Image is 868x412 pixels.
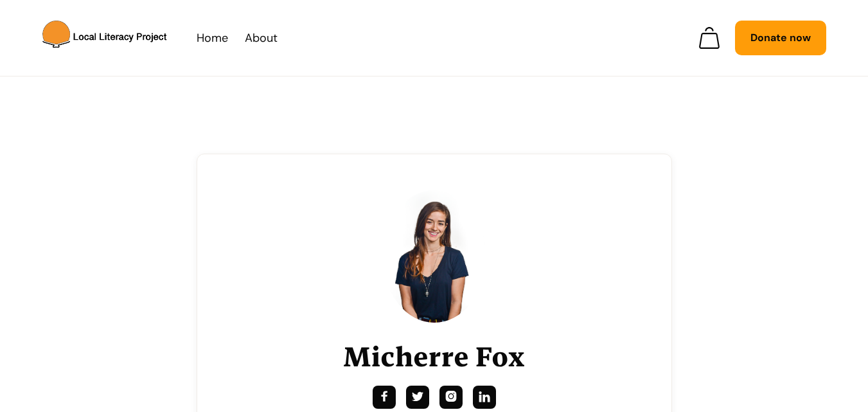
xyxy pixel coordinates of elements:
a: Open empty cart [699,27,720,49]
a:  [406,386,429,409]
img: Micherre Fox [383,190,486,323]
a: Home [197,28,228,48]
div:  [412,390,423,404]
a:  [373,386,396,409]
a: About [245,28,278,48]
a:  [473,386,496,409]
div:  [479,390,490,404]
a: home [42,21,197,55]
div:  [378,390,390,404]
a:  [439,386,463,409]
h1: Micherre Fox [343,338,525,375]
a: Donate now [735,21,826,55]
div:  [445,390,457,404]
